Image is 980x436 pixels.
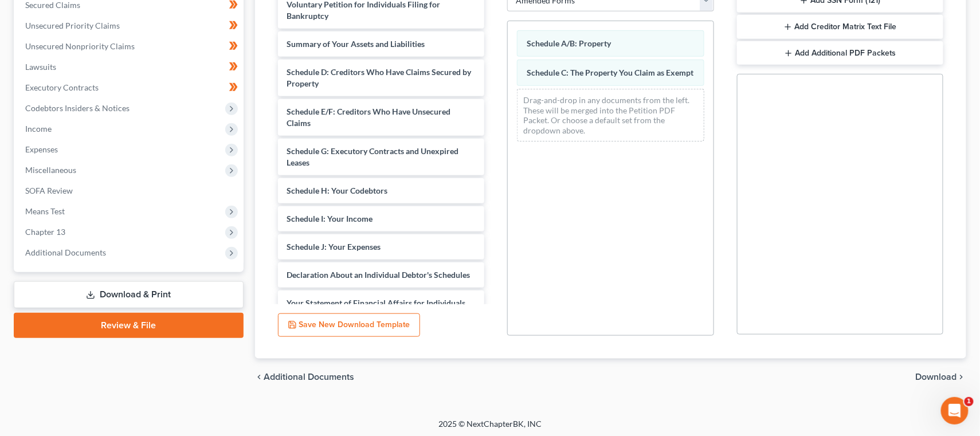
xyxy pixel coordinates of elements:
a: Unsecured Priority Claims [16,15,244,36]
span: Chapter 13 [25,227,65,237]
button: Download chevron_right [916,372,966,382]
span: Income [25,124,52,133]
button: Add Additional PDF Packets [737,41,944,65]
span: Lawsuits [25,62,56,72]
span: Additional Documents [25,248,106,257]
span: Schedule H: Your Codebtors [287,186,388,195]
span: Executory Contracts [25,83,99,92]
span: Schedule I: Your Income [287,214,373,223]
div: Drag-and-drop in any documents from the left. These will be merged into the Petition PDF Packet. ... [517,89,704,142]
span: Expenses [25,144,58,154]
a: SOFA Review [16,180,244,201]
span: SOFA Review [25,186,73,195]
span: Summary of Your Assets and Liabilities [287,39,425,49]
a: Review & File [14,313,244,338]
i: chevron_left [255,372,264,382]
span: Unsecured Priority Claims [25,21,120,30]
a: chevron_left Additional Documents [255,372,355,382]
span: Your Statement of Financial Affairs for Individuals Filing for Bankruptcy [287,298,466,319]
a: Executory Contracts [16,77,244,98]
span: Schedule E/F: Creditors Who Have Unsecured Claims [287,107,451,128]
a: Download & Print [14,281,244,308]
a: Lawsuits [16,57,244,77]
button: Save New Download Template [278,313,420,337]
button: Add Creditor Matrix Text File [737,15,944,39]
span: Schedule A/B: Property [527,38,611,48]
span: Schedule J: Your Expenses [287,242,381,252]
span: Additional Documents [264,372,355,382]
span: Schedule D: Creditors Who Have Claims Secured by Property [287,67,472,88]
a: Unsecured Nonpriority Claims [16,36,244,57]
span: Download [916,372,957,382]
span: Unsecured Nonpriority Claims [25,41,135,51]
span: Declaration About an Individual Debtor's Schedules [287,270,471,280]
span: 1 [965,397,974,406]
span: Codebtors Insiders & Notices [25,103,130,113]
span: Means Test [25,206,65,216]
span: Miscellaneous [25,165,76,175]
i: chevron_right [957,372,966,382]
span: Schedule C: The Property You Claim as Exempt [527,68,693,77]
iframe: Intercom live chat [941,397,969,425]
span: Schedule G: Executory Contracts and Unexpired Leases [287,146,459,167]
